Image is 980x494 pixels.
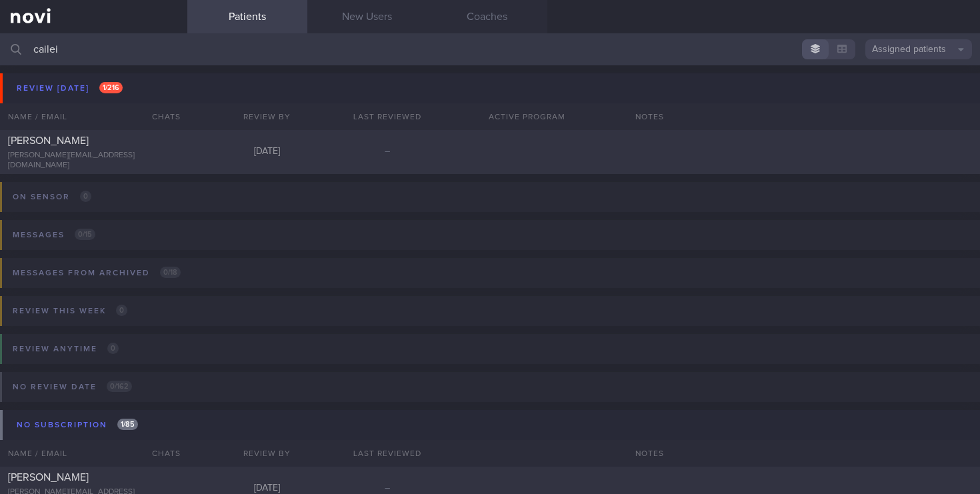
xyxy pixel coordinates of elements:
[160,267,181,278] span: 0 / 18
[107,343,119,354] span: 0
[99,82,123,93] span: 1 / 216
[9,188,95,206] div: On sensor
[627,440,980,467] div: Notes
[207,146,327,158] div: [DATE]
[8,135,89,146] span: [PERSON_NAME]
[80,191,91,202] span: 0
[627,103,980,130] div: Notes
[9,264,184,282] div: Messages from Archived
[327,103,447,130] div: Last Reviewed
[207,440,327,467] div: Review By
[9,226,99,244] div: Messages
[8,472,89,483] span: [PERSON_NAME]
[117,419,138,430] span: 1 / 85
[116,305,127,316] span: 0
[207,103,327,130] div: Review By
[447,103,607,130] div: Active Program
[107,381,132,392] span: 0 / 162
[865,39,972,59] button: Assigned patients
[327,146,447,158] div: –
[75,229,95,240] span: 0 / 15
[9,378,135,396] div: No review date
[327,440,447,467] div: Last Reviewed
[134,103,187,130] div: Chats
[13,416,141,434] div: No subscription
[9,302,131,320] div: Review this week
[8,151,179,171] div: [PERSON_NAME][EMAIL_ADDRESS][DOMAIN_NAME]
[134,440,187,467] div: Chats
[13,79,126,97] div: Review [DATE]
[9,340,122,358] div: Review anytime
